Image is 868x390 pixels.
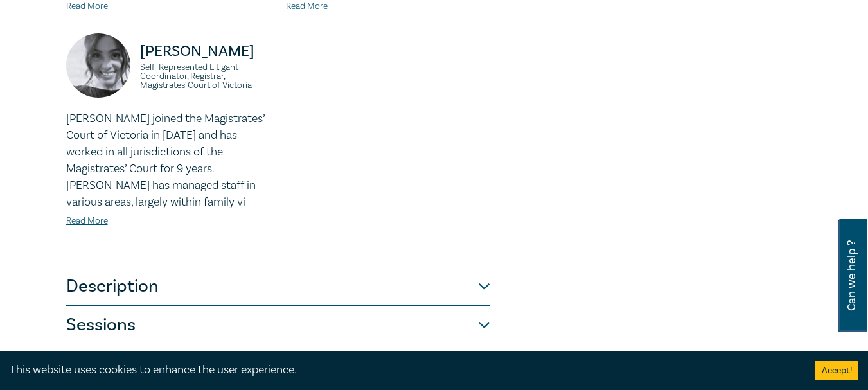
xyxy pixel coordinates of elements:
[66,344,490,383] button: Publication Details
[66,1,108,12] a: Read More
[66,215,108,227] a: Read More
[140,41,270,62] p: [PERSON_NAME]
[815,361,858,380] button: Accept cookies
[286,1,328,12] a: Read More
[66,267,490,306] button: Description
[66,33,130,98] img: https://s3.ap-southeast-2.amazonaws.com/leo-cussen-store-production-content/Contacts/Renee%20Kons...
[10,362,796,378] div: This website uses cookies to enhance the user experience.
[140,63,270,90] small: Self-Represented Litigant Coordinator, Registrar, Magistrates' Court of Victoria
[66,306,490,344] button: Sessions
[66,111,270,211] p: [PERSON_NAME] joined the Magistrates’ Court of Victoria in [DATE] and has worked in all jurisdict...
[846,227,858,324] span: Can we help ?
